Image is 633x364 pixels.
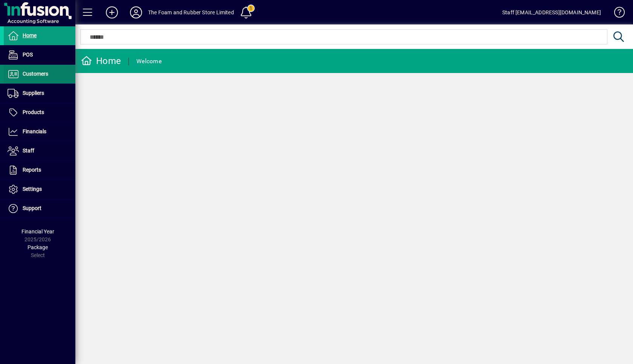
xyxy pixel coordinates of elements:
[502,6,601,18] div: Staff [EMAIL_ADDRESS][DOMAIN_NAME]
[4,103,75,122] a: Products
[136,55,162,67] div: Welcome
[23,205,41,211] span: Support
[4,199,75,218] a: Support
[4,65,75,84] a: Customers
[28,244,48,250] span: Package
[148,6,234,18] div: The Foam and Rubber Store Limited
[4,46,75,64] a: POS
[23,109,44,115] span: Products
[21,228,54,235] span: Financial Year
[4,122,75,141] a: Financials
[23,186,42,192] span: Settings
[4,161,75,180] a: Reports
[23,71,48,77] span: Customers
[23,32,37,38] span: Home
[81,55,121,67] div: Home
[23,90,44,96] span: Suppliers
[4,84,75,103] a: Suppliers
[23,52,33,58] span: POS
[23,167,41,173] span: Reports
[124,6,148,19] button: Profile
[100,6,124,19] button: Add
[23,128,46,134] span: Financials
[609,2,624,26] a: Knowledge Base
[4,180,75,199] a: Settings
[23,148,34,154] span: Staff
[4,142,75,160] a: Staff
